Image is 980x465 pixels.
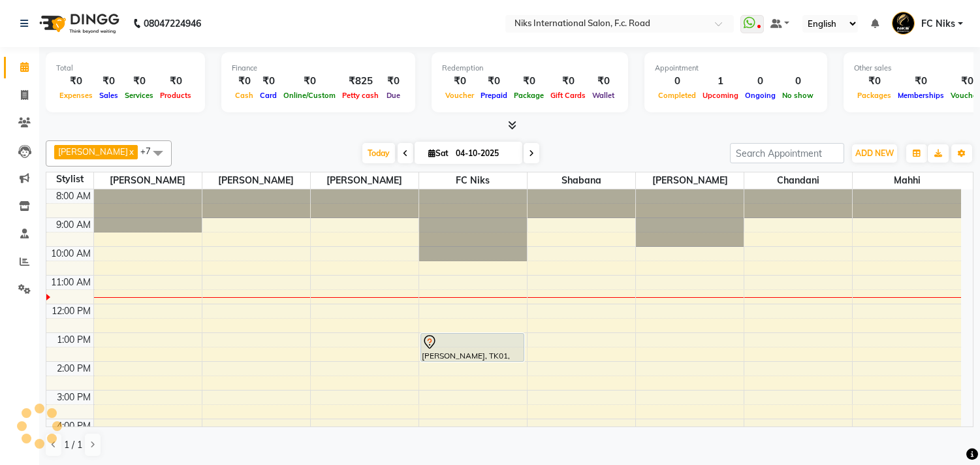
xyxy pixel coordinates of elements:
[779,91,817,100] span: No show
[48,247,93,261] div: 10:00 AM
[589,74,618,89] div: ₹0
[144,5,201,42] b: 08047224946
[157,74,195,89] div: ₹0
[655,63,817,74] div: Appointment
[477,74,511,89] div: ₹0
[54,333,93,347] div: 1:00 PM
[56,63,195,74] div: Total
[894,74,947,89] div: ₹0
[892,12,915,35] img: FC Niks
[511,74,547,89] div: ₹0
[511,91,547,100] span: Package
[894,91,947,100] span: Memberships
[54,189,93,203] div: 8:00 AM
[383,91,403,100] span: Due
[442,63,618,74] div: Redemption
[442,91,477,100] span: Voucher
[54,218,93,232] div: 9:00 AM
[730,143,844,163] input: Search Appointment
[853,172,961,189] span: Mahhi
[452,144,517,163] input: 2025-10-04
[157,91,195,100] span: Products
[54,362,93,376] div: 2:00 PM
[854,74,894,89] div: ₹0
[96,91,121,100] span: Sales
[94,172,202,189] span: [PERSON_NAME]
[339,74,382,89] div: ₹825
[442,74,477,89] div: ₹0
[46,172,93,186] div: Stylist
[699,91,742,100] span: Upcoming
[339,91,382,100] span: Petty cash
[425,148,452,158] span: Sat
[421,334,524,361] div: [PERSON_NAME], TK01, 01:00 PM-02:00 PM, Protein Hair Spa - Medium ([DEMOGRAPHIC_DATA])
[280,74,339,89] div: ₹0
[56,74,96,89] div: ₹0
[742,91,779,100] span: Ongoing
[48,276,93,289] div: 11:00 AM
[854,91,894,100] span: Packages
[64,438,82,452] span: 1 / 1
[419,172,527,189] span: FC Niks
[202,172,310,189] span: [PERSON_NAME]
[779,74,817,89] div: 0
[477,91,511,100] span: Prepaid
[33,5,123,42] img: logo
[257,91,280,100] span: Card
[121,91,157,100] span: Services
[528,172,635,189] span: Shabana
[636,172,744,189] span: [PERSON_NAME]
[54,391,93,404] div: 3:00 PM
[547,91,589,100] span: Gift Cards
[382,74,405,89] div: ₹0
[280,91,339,100] span: Online/Custom
[742,74,779,89] div: 0
[699,74,742,89] div: 1
[128,146,134,157] a: x
[547,74,589,89] div: ₹0
[232,74,257,89] div: ₹0
[311,172,419,189] span: [PERSON_NAME]
[140,146,161,156] span: +7
[58,146,128,157] span: [PERSON_NAME]
[744,172,852,189] span: Chandani
[852,144,897,163] button: ADD NEW
[855,148,894,158] span: ADD NEW
[589,91,618,100] span: Wallet
[257,74,280,89] div: ₹0
[362,143,395,163] span: Today
[56,91,96,100] span: Expenses
[232,63,405,74] div: Finance
[49,304,93,318] div: 12:00 PM
[96,74,121,89] div: ₹0
[655,74,699,89] div: 0
[232,91,257,100] span: Cash
[655,91,699,100] span: Completed
[121,74,157,89] div: ₹0
[921,17,955,31] span: FC Niks
[54,419,93,433] div: 4:00 PM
